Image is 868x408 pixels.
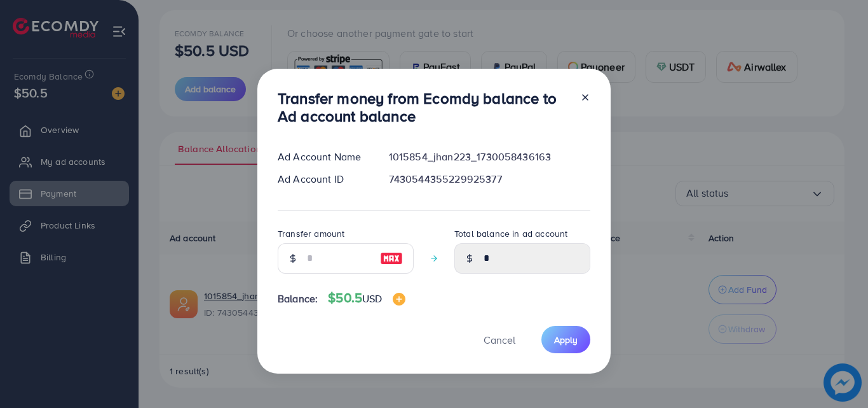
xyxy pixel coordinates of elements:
[278,292,318,306] span: Balance:
[379,150,600,164] div: 1015854_jhan223_1730058436163
[278,227,344,240] label: Transfer amount
[393,293,405,306] img: image
[328,290,405,306] h4: $50.5
[362,292,382,306] span: USD
[541,326,590,353] button: Apply
[484,333,515,347] span: Cancel
[268,150,379,164] div: Ad Account Name
[454,227,567,240] label: Total balance in ad account
[468,326,531,353] button: Cancel
[380,251,403,266] img: image
[278,89,570,126] h3: Transfer money from Ecomdy balance to Ad account balance
[268,172,379,186] div: Ad Account ID
[554,334,578,346] span: Apply
[379,172,600,186] div: 7430544355229925377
